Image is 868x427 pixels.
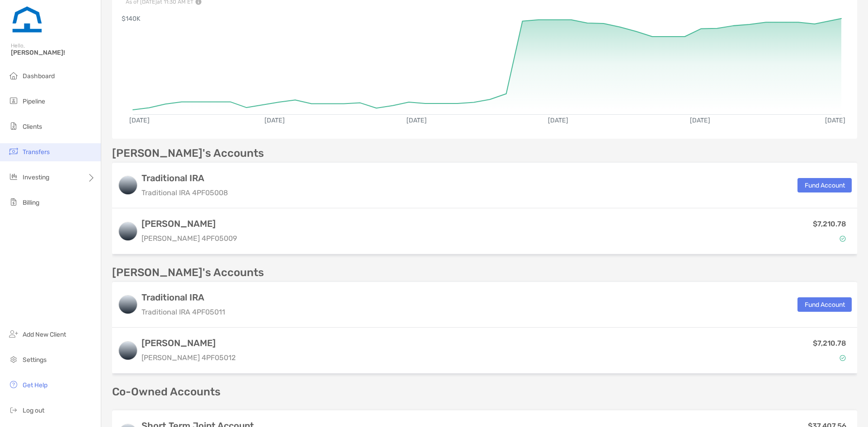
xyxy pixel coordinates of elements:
[142,218,237,229] h3: [PERSON_NAME]
[813,338,846,349] p: $7,210.78
[797,178,852,192] button: Fund Account
[112,267,264,278] p: [PERSON_NAME]'s Accounts
[23,98,45,105] span: Pipeline
[142,338,236,348] h3: [PERSON_NAME]
[11,4,43,36] img: Zoe Logo
[142,292,225,303] h3: Traditional IRA
[264,117,285,124] text: [DATE]
[119,176,137,194] img: logo account
[142,306,225,318] p: Traditional IRA 4PF05011
[23,123,42,131] span: Clients
[8,197,19,207] img: billing icon
[8,379,19,390] img: get-help icon
[23,174,49,181] span: Investing
[8,146,19,157] img: transfers icon
[142,187,228,198] p: Traditional IRA 4PF05008
[23,381,47,389] span: Get Help
[23,331,66,338] span: Add New Client
[840,355,846,361] img: Account Status icon
[690,117,710,124] text: [DATE]
[119,342,137,360] img: logo account
[119,296,137,314] img: logo account
[112,386,857,398] p: Co-Owned Accounts
[112,148,264,159] p: [PERSON_NAME]'s Accounts
[8,328,19,339] img: add_new_client icon
[825,117,845,124] text: [DATE]
[23,356,47,364] span: Settings
[406,117,427,124] text: [DATE]
[142,233,237,244] p: [PERSON_NAME] 4PF05009
[8,171,19,182] img: investing icon
[8,354,19,365] img: settings icon
[122,15,141,23] text: $140K
[8,70,19,81] img: dashboard icon
[797,297,852,312] button: Fund Account
[23,72,55,80] span: Dashboard
[142,173,228,183] h3: Traditional IRA
[548,117,568,124] text: [DATE]
[8,121,19,131] img: clients icon
[142,352,236,363] p: [PERSON_NAME] 4PF05012
[119,222,137,240] img: logo account
[23,199,39,206] span: Billing
[840,235,846,242] img: Account Status icon
[23,148,50,156] span: Transfers
[813,218,846,230] p: $7,210.78
[8,404,19,415] img: logout icon
[11,49,95,56] span: [PERSON_NAME]!
[23,407,44,414] span: Log out
[8,95,19,106] img: pipeline icon
[129,117,150,124] text: [DATE]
